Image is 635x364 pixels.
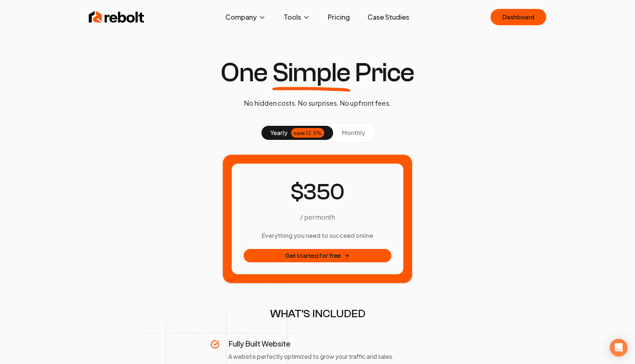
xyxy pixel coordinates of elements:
[291,128,324,138] div: save 12.5%
[491,9,546,25] a: Dashboard
[244,249,391,262] button: Get started for free
[228,338,424,349] h3: Fully Built Website
[610,339,628,357] div: Open Intercom Messenger
[211,307,424,321] h2: WHAT'S INCLUDED
[300,212,335,222] p: / per month
[278,10,316,24] button: Tools
[219,10,272,24] button: Company
[272,59,350,86] span: Simple
[342,129,365,137] span: monthly
[228,352,424,361] p: A website perfectly optimized to grow your traffic and sales.
[221,59,414,86] h1: One Price
[244,98,391,108] p: No hidden costs. No surprises. No upfront fees.
[322,10,356,24] a: Pricing
[89,10,144,24] img: Rebolt Logo
[362,10,415,24] a: Case Studies
[244,231,391,240] h3: Everything you need to succeed online
[261,126,333,140] button: yearlysave 12.5%
[270,128,287,137] span: yearly
[333,126,374,140] button: monthly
